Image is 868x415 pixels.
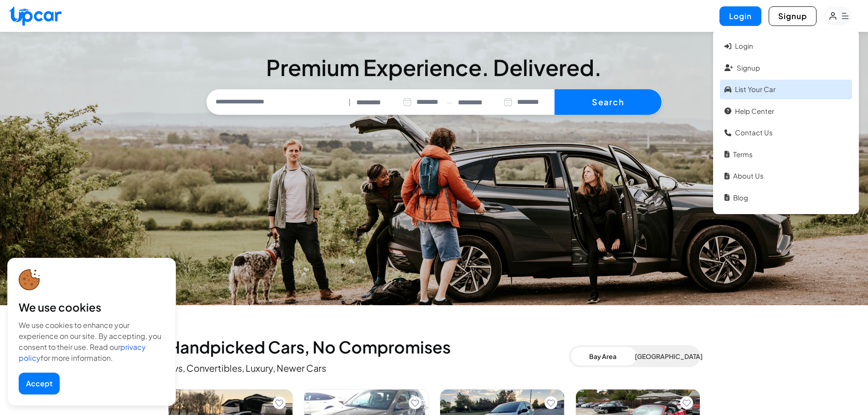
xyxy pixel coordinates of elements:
[447,97,452,108] span: —
[19,373,60,395] button: Accept
[19,300,164,314] div: We use cookies
[720,36,852,56] a: Login
[720,188,852,208] a: Blog
[720,102,852,121] a: Help Center
[720,123,852,143] a: Contact Us
[409,396,421,409] button: Add to favorites
[9,6,62,26] img: Upcar Logo
[720,58,852,78] a: Signup
[19,269,40,291] img: cookie-icon.svg
[168,338,569,356] h2: Handpicked Cars, No Compromises
[349,97,351,108] span: |
[544,396,557,409] button: Add to favorites
[555,89,662,115] button: Search
[571,347,635,365] button: Bay Area
[720,145,852,164] a: Terms
[769,6,817,26] button: Signup
[719,6,761,26] button: Login
[635,347,699,365] button: [GEOGRAPHIC_DATA]
[19,320,164,364] div: We use cookies to enhance your experience on our site. By accepting, you consent to their use. Re...
[680,396,693,409] button: Add to favorites
[720,166,852,186] a: About Us
[168,362,569,374] p: Evs, Convertibles, Luxury, Newer Cars
[206,56,662,78] h3: Premium Experience. Delivered.
[273,396,286,409] button: Add to favorites
[720,80,852,99] a: List your car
